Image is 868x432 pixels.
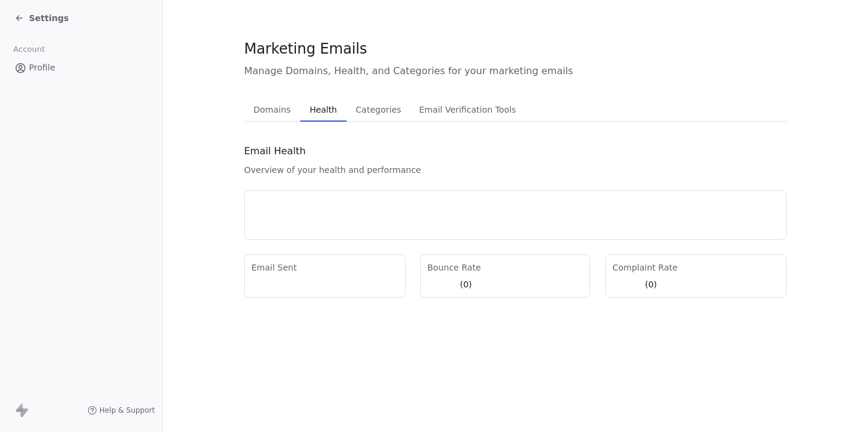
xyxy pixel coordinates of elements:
span: Email Health [244,144,306,158]
span: Overview of your health and performance [244,164,421,176]
span: Help & Support [99,405,155,415]
div: Email Sent [251,261,398,274]
span: Account [8,40,50,58]
div: Complaint Rate [612,261,779,274]
span: Domains [249,101,296,118]
a: Profile [10,58,153,78]
a: Help & Support [87,405,155,415]
div: Bounce Rate [427,261,583,274]
div: (0) [645,278,657,290]
span: Email Verification Tools [414,101,521,118]
span: Categories [351,101,406,118]
span: Profile [29,61,55,74]
span: Marketing Emails [244,40,367,58]
div: (0) [460,278,472,290]
span: Manage Domains, Health, and Categories for your marketing emails [244,64,787,78]
span: Health [305,101,342,118]
a: Settings [14,12,69,24]
span: Settings [29,12,69,24]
